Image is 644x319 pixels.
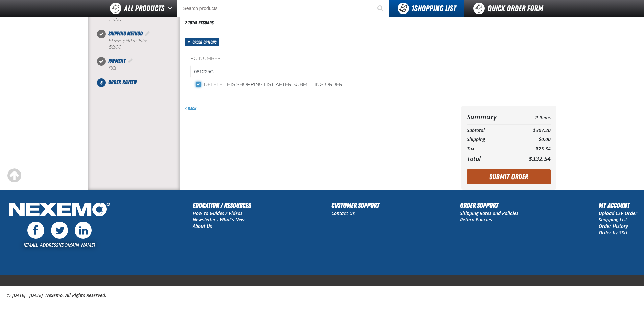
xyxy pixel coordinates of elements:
[108,17,121,22] bdo: 75150
[515,126,550,135] td: $307.20
[515,144,550,153] td: $25.34
[599,216,627,223] a: Shopping List
[108,79,137,85] span: Order Review
[411,4,414,13] strong: 1
[515,111,550,123] td: 2 Items
[7,200,112,220] img: Nexemo Logo
[101,57,180,78] li: Payment. Step 4 of 5. Completed
[193,200,251,210] h2: Education / Resources
[185,38,219,46] button: Order options
[193,223,212,229] a: About Us
[185,20,214,26] div: 2 total records
[24,242,95,248] a: [EMAIL_ADDRESS][DOMAIN_NAME]
[599,200,637,210] h2: My Account
[331,210,355,216] a: Contact Us
[7,168,22,183] div: Scroll to the top
[467,126,515,135] th: Subtotal
[515,135,550,144] td: $0.00
[467,144,515,153] th: Tax
[190,56,545,62] label: PO Number
[144,30,151,37] a: Edit Shipping Method
[124,2,164,15] span: All Products
[467,111,515,123] th: Summary
[467,153,515,164] th: Total
[108,38,180,51] div: Free Shipping:
[193,216,245,223] a: Newsletter - What's New
[599,223,628,229] a: Order History
[411,4,456,13] span: Shopping List
[196,82,342,88] label: Delete this shopping list after submitting order
[192,38,219,46] span: Order options
[108,30,143,37] span: Shipping Method
[460,200,518,210] h2: Order Support
[108,58,125,64] span: Payment
[529,155,551,163] span: $332.54
[108,44,121,50] strong: $0.00
[196,82,201,87] input: Delete this shopping list after submitting order
[460,216,492,223] a: Return Policies
[467,169,551,184] button: Submit Order
[101,30,180,57] li: Shipping Method. Step 3 of 5. Completed
[101,78,180,86] li: Order Review. Step 5 of 5. Not Completed
[193,210,242,216] a: How to Guides / Videos
[331,200,379,210] h2: Customer Support
[185,106,196,111] a: Back
[599,210,637,216] a: Upload CSV Order
[467,135,515,144] th: Shipping
[97,78,106,87] span: 5
[127,58,134,64] a: Edit Payment
[108,65,180,72] div: P.O.
[599,229,627,236] a: Order by SKU
[460,210,518,216] a: Shipping Rates and Policies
